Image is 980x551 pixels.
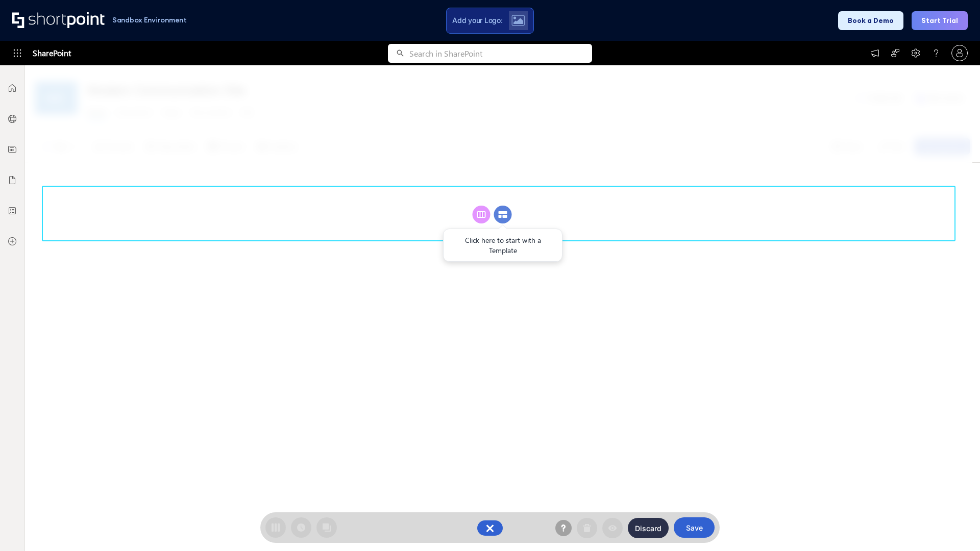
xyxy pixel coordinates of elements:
[929,502,980,551] iframe: Chat Widget
[912,11,968,30] button: Start Trial
[838,11,903,30] button: Book a Demo
[452,16,502,25] span: Add your Logo:
[112,17,187,23] h1: Sandbox Environment
[33,41,71,65] span: SharePoint
[409,44,592,63] input: Search in SharePoint
[628,518,669,538] button: Discard
[674,517,715,538] button: Save
[511,15,525,26] img: Upload logo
